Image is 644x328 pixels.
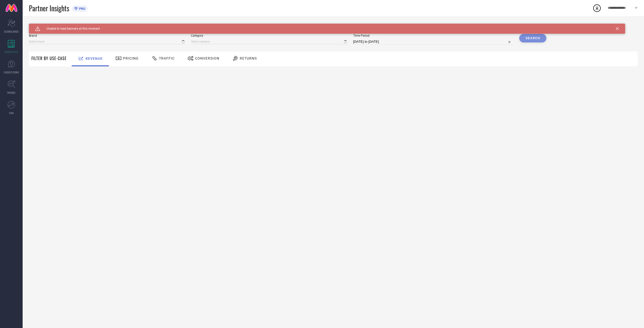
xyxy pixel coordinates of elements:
span: TRENDS [7,91,16,95]
span: Time Period [353,34,513,37]
span: Traffic [159,56,175,60]
span: Category [191,34,347,37]
span: SUGGESTIONS [4,70,19,74]
span: Revenue [86,57,103,61]
span: WORKSPACE [5,50,18,54]
span: PRO [78,7,85,11]
span: Partner Insights [29,3,69,13]
input: Select brand [29,39,185,44]
span: Conversion [195,56,219,60]
span: Returns [240,56,257,60]
span: SCORECARDS [4,30,19,33]
input: Select time period [353,39,513,45]
span: Pricing [123,56,139,60]
span: Brand [29,34,185,37]
input: Select category [191,39,347,44]
div: Open download list [592,4,601,13]
span: SYSTEM WORKSPACE [29,24,64,28]
span: FWD [9,111,14,115]
span: Unable to load banners at this moment [40,27,100,30]
span: Filter By Use-Case [31,55,67,61]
